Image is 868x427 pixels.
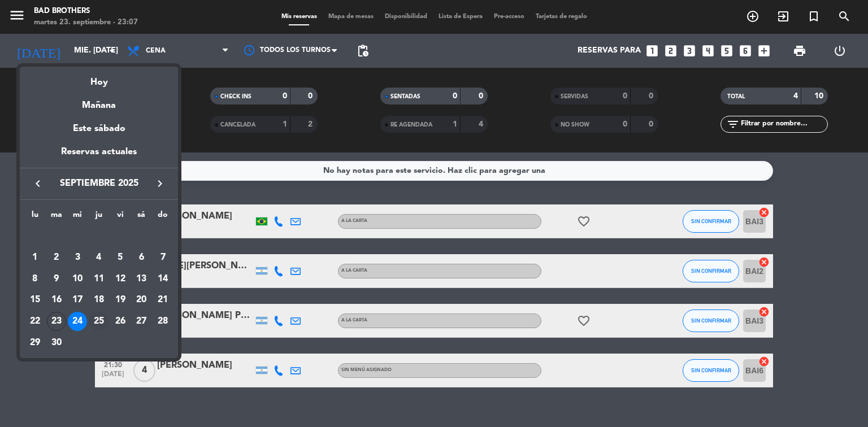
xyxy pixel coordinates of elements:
td: 10 de septiembre de 2025 [67,268,88,290]
td: 12 de septiembre de 2025 [110,268,131,290]
th: lunes [24,208,46,226]
div: Mañana [20,90,178,113]
td: 11 de septiembre de 2025 [88,268,110,290]
button: keyboard_arrow_right [150,176,170,191]
td: 30 de septiembre de 2025 [46,332,67,354]
td: 27 de septiembre de 2025 [131,311,153,332]
div: 7 [153,248,172,267]
div: 19 [111,290,130,310]
div: 9 [47,269,66,289]
div: 15 [25,290,45,310]
th: domingo [152,208,173,226]
div: 17 [68,290,87,310]
div: 3 [68,248,87,267]
span: septiembre 2025 [48,176,150,191]
div: 10 [68,269,87,289]
div: 28 [153,312,172,331]
div: Hoy [20,67,178,90]
td: 8 de septiembre de 2025 [24,268,46,290]
td: 24 de septiembre de 2025 [67,311,88,332]
div: 30 [47,333,66,352]
div: 16 [47,290,66,310]
div: 20 [132,290,151,310]
div: Este sábado [20,113,178,145]
div: 8 [25,269,45,289]
th: miércoles [67,208,88,226]
td: 29 de septiembre de 2025 [24,332,46,354]
th: viernes [110,208,131,226]
td: 6 de septiembre de 2025 [131,247,153,268]
div: 26 [111,312,130,331]
div: 24 [68,312,87,331]
div: 25 [89,312,108,331]
td: 7 de septiembre de 2025 [152,247,173,268]
td: 13 de septiembre de 2025 [131,268,153,290]
div: Reservas actuales [20,145,178,168]
div: 29 [25,333,45,352]
td: 15 de septiembre de 2025 [24,289,46,311]
div: 14 [153,269,172,289]
div: 13 [132,269,151,289]
td: 2 de septiembre de 2025 [46,247,67,268]
div: 27 [132,312,151,331]
td: 5 de septiembre de 2025 [110,247,131,268]
td: 25 de septiembre de 2025 [88,311,110,332]
div: 21 [153,290,172,310]
td: 3 de septiembre de 2025 [67,247,88,268]
div: 5 [111,248,130,267]
div: 23 [47,312,66,331]
div: 4 [89,248,108,267]
td: 19 de septiembre de 2025 [110,289,131,311]
td: 18 de septiembre de 2025 [88,289,110,311]
i: keyboard_arrow_right [153,177,167,190]
td: 28 de septiembre de 2025 [152,311,173,332]
th: martes [46,208,67,226]
div: 2 [47,248,66,267]
td: 4 de septiembre de 2025 [88,247,110,268]
div: 1 [25,248,45,267]
th: jueves [88,208,110,226]
div: 11 [89,269,108,289]
td: 22 de septiembre de 2025 [24,311,46,332]
td: 20 de septiembre de 2025 [131,289,153,311]
td: 16 de septiembre de 2025 [46,289,67,311]
td: 21 de septiembre de 2025 [152,289,173,311]
td: 9 de septiembre de 2025 [46,268,67,290]
div: 12 [111,269,130,289]
td: 1 de septiembre de 2025 [24,247,46,268]
i: keyboard_arrow_left [31,177,45,190]
div: 6 [132,248,151,267]
div: 22 [25,312,45,331]
div: 18 [89,290,108,310]
td: 23 de septiembre de 2025 [46,311,67,332]
td: 17 de septiembre de 2025 [67,289,88,311]
td: 26 de septiembre de 2025 [110,311,131,332]
td: 14 de septiembre de 2025 [152,268,173,290]
button: keyboard_arrow_left [28,176,48,191]
td: SEP. [24,225,173,247]
th: sábado [131,208,153,226]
